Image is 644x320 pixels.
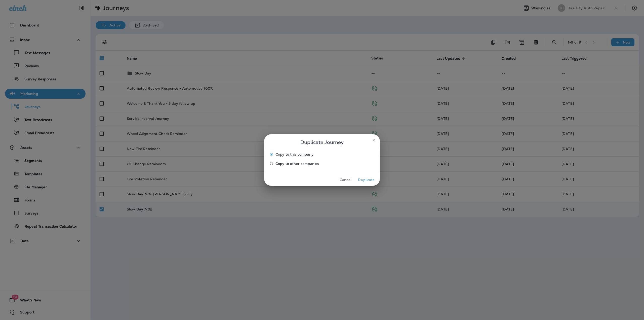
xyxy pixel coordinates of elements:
[336,176,355,184] button: Cancel
[300,138,344,146] span: Duplicate Journey
[275,152,313,156] span: Copy to this company
[357,176,376,184] button: Duplicate
[275,162,319,166] span: Copy to other companies
[370,136,378,144] button: close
